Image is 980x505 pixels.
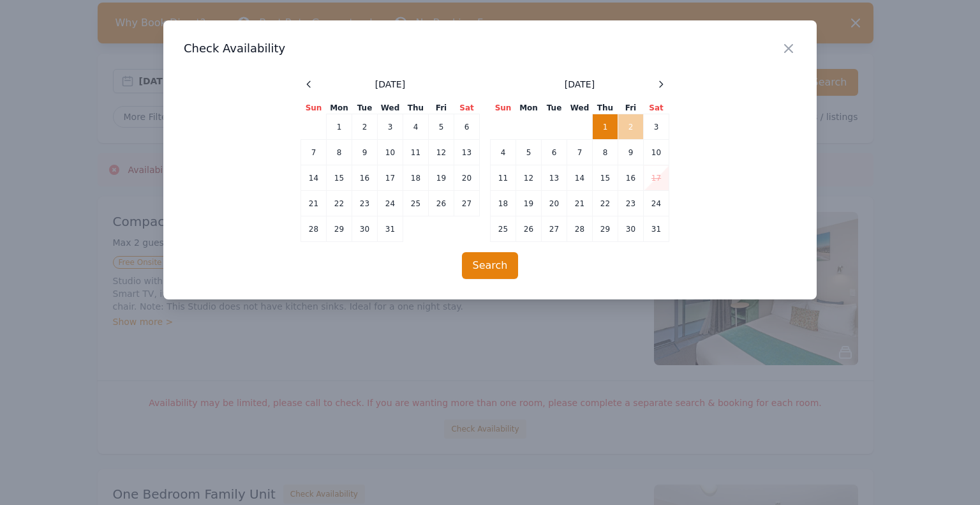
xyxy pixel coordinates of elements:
[542,216,567,242] td: 27
[516,165,542,191] td: 12
[454,102,480,114] th: Sat
[403,140,429,165] td: 11
[352,114,378,140] td: 2
[301,140,327,165] td: 7
[567,140,593,165] td: 7
[378,102,403,114] th: Wed
[516,191,542,216] td: 19
[593,191,618,216] td: 22
[644,165,669,191] td: 17
[429,191,454,216] td: 26
[618,216,644,242] td: 30
[378,140,403,165] td: 10
[352,102,378,114] th: Tue
[542,191,567,216] td: 20
[593,114,618,140] td: 1
[567,165,593,191] td: 14
[378,191,403,216] td: 24
[593,165,618,191] td: 15
[644,191,669,216] td: 24
[327,114,352,140] td: 1
[327,165,352,191] td: 15
[565,78,595,91] span: [DATE]
[184,41,796,56] h3: Check Availability
[567,191,593,216] td: 21
[644,102,669,114] th: Sat
[491,191,516,216] td: 18
[542,140,567,165] td: 6
[301,216,327,242] td: 28
[327,216,352,242] td: 29
[516,102,542,114] th: Mon
[542,165,567,191] td: 13
[352,140,378,165] td: 9
[375,78,405,91] span: [DATE]
[454,191,480,216] td: 27
[516,216,542,242] td: 26
[403,165,429,191] td: 18
[491,216,516,242] td: 25
[403,102,429,114] th: Thu
[327,102,352,114] th: Mon
[567,216,593,242] td: 28
[429,140,454,165] td: 12
[327,140,352,165] td: 8
[378,165,403,191] td: 17
[516,140,542,165] td: 5
[644,216,669,242] td: 31
[618,140,644,165] td: 9
[618,165,644,191] td: 16
[618,114,644,140] td: 2
[491,140,516,165] td: 4
[462,252,519,279] button: Search
[403,114,429,140] td: 4
[429,165,454,191] td: 19
[327,191,352,216] td: 22
[301,191,327,216] td: 21
[491,165,516,191] td: 11
[301,102,327,114] th: Sun
[378,216,403,242] td: 31
[491,102,516,114] th: Sun
[593,102,618,114] th: Thu
[454,140,480,165] td: 13
[301,165,327,191] td: 14
[454,165,480,191] td: 20
[593,140,618,165] td: 8
[454,114,480,140] td: 6
[352,165,378,191] td: 16
[567,102,593,114] th: Wed
[593,216,618,242] td: 29
[644,114,669,140] td: 3
[618,102,644,114] th: Fri
[542,102,567,114] th: Tue
[618,191,644,216] td: 23
[429,114,454,140] td: 5
[352,191,378,216] td: 23
[644,140,669,165] td: 10
[403,191,429,216] td: 25
[378,114,403,140] td: 3
[352,216,378,242] td: 30
[429,102,454,114] th: Fri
